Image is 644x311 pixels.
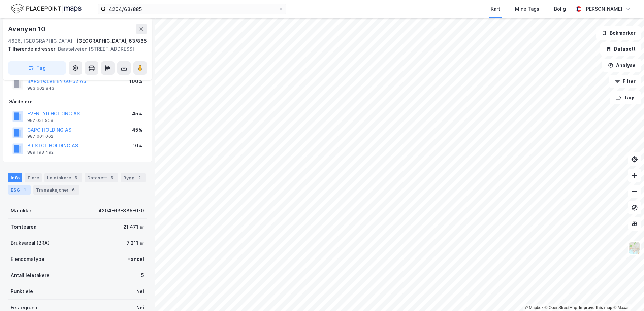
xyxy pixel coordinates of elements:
span: Tilhørende adresser: [8,46,58,52]
div: Bygg [121,173,146,182]
div: [PERSON_NAME] [584,5,622,13]
input: Søk på adresse, matrikkel, gårdeiere, leietakere eller personer [106,4,278,14]
div: 5 [141,271,144,279]
div: Bruksareal (BRA) [11,239,50,247]
div: Kart [491,5,500,13]
button: Analyse [602,59,641,72]
div: 100% [129,77,142,85]
div: 5 [72,174,79,181]
button: Filter [609,75,641,88]
div: Barstølveien [STREET_ADDRESS] [8,45,141,53]
a: OpenStreetMap [545,305,577,310]
iframe: Chat Widget [610,279,644,311]
button: Bokmerker [596,26,641,40]
div: Leietakere [44,173,82,182]
div: ESG [8,185,31,195]
div: 2 [136,174,143,181]
div: [GEOGRAPHIC_DATA], 63/885 [76,37,147,45]
div: 7 211 ㎡ [127,239,144,247]
div: 987 001 062 [27,134,53,139]
div: Antall leietakere [11,271,50,279]
div: Eiendomstype [11,255,44,263]
div: Info [8,173,22,182]
div: 6 [70,186,77,193]
div: 889 193 492 [27,150,54,155]
div: 1 [21,186,28,193]
div: Nei [136,287,144,296]
a: Mapbox [525,305,543,310]
div: Mine Tags [515,5,539,13]
div: Datasett [85,173,118,182]
div: Eiere [25,173,42,182]
div: 982 031 958 [27,118,53,123]
a: Improve this map [579,305,612,310]
img: Z [628,242,641,254]
img: logo.f888ab2527a4732fd821a326f86c7f29.svg [11,3,82,15]
div: 983 602 843 [27,85,54,91]
div: Punktleie [11,287,33,296]
div: 10% [133,142,142,150]
button: Tag [8,61,66,75]
div: Gårdeiere [8,98,147,106]
div: Transaksjoner [33,185,79,195]
div: 4204-63-885-0-0 [98,207,144,215]
div: 45% [132,110,142,118]
div: Bolig [554,5,566,13]
button: Tags [610,91,641,104]
div: Handel [127,255,144,263]
div: 5 [108,174,115,181]
div: Matrikkel [11,207,33,215]
div: 45% [132,126,142,134]
div: Tomteareal [11,223,38,231]
div: 21 471 ㎡ [123,223,144,231]
button: Datasett [600,42,641,56]
div: 4636, [GEOGRAPHIC_DATA] [8,37,72,45]
div: Avenyen 10 [8,24,47,34]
